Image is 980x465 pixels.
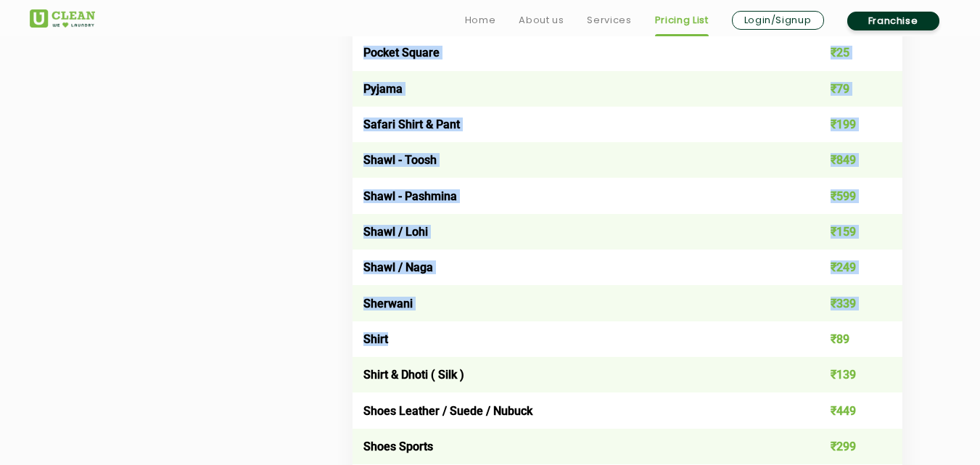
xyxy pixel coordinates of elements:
td: Sherwani [353,285,793,321]
td: Shirt [353,321,793,357]
td: Pocket Square [353,35,793,70]
td: ₹449 [792,392,902,428]
td: Shoes Leather / Suede / Nubuck [353,392,793,428]
a: About us [519,12,564,29]
td: ₹339 [792,285,902,321]
td: Shoes Sports [353,429,793,464]
img: UClean Laundry and Dry Cleaning [30,9,95,28]
a: Franchise [847,12,939,30]
td: ₹79 [792,71,902,107]
td: ₹199 [792,107,902,142]
td: Shawl / Naga [353,250,793,285]
td: ₹139 [792,357,902,392]
td: ₹89 [792,321,902,357]
a: Home [465,12,496,29]
a: Pricing List [655,12,709,29]
td: ₹299 [792,429,902,464]
td: ₹599 [792,178,902,213]
td: Shirt & Dhoti ( Silk ) [353,357,793,392]
td: Shawl / Lohi [353,214,793,250]
td: Shawl - Toosh [353,142,793,178]
td: Pyjama [353,71,793,107]
td: Shawl - Pashmina [353,178,793,213]
td: ₹159 [792,214,902,250]
td: ₹25 [792,35,902,70]
a: Login/Signup [732,11,824,30]
a: Services [587,12,631,29]
td: Safari Shirt & Pant [353,107,793,142]
td: ₹249 [792,250,902,285]
td: ₹849 [792,142,902,178]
